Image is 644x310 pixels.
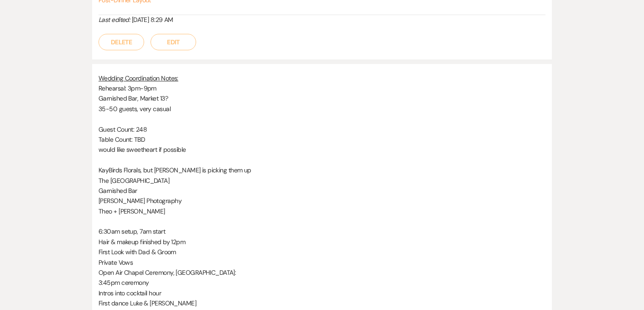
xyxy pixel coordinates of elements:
[99,16,130,24] i: Last edited:
[99,186,545,196] p: Garnished Bar
[99,104,545,114] p: 35-50 guests, very casual
[99,74,178,82] u: Wedding Coordination Notes:
[99,288,545,298] p: Intros into cocktail hour
[99,134,545,144] p: Table Count: TBD
[99,226,545,236] p: 6:30am setup, 7am start
[99,124,545,134] p: Guest Count: 248
[99,93,545,103] p: Garnished Bar, Market 13?
[99,278,545,288] p: 3:45pm ceremony
[99,176,545,186] p: The [GEOGRAPHIC_DATA]
[99,165,545,175] p: KayBirds Florals, but [PERSON_NAME] is picking them up
[151,34,196,50] button: Edit
[99,196,545,206] p: [PERSON_NAME] Photography
[99,298,545,308] p: First dance Luke & [PERSON_NAME]
[99,267,545,278] p: Open Air Chapel Ceremony, [GEOGRAPHIC_DATA]:
[99,247,545,257] p: First Look with Dad & Groom
[99,83,545,93] p: Rehearsal: 3pm-9pm
[99,144,545,155] p: would like sweetheart if possible
[99,34,144,50] button: Delete
[99,206,545,216] p: Theo + [PERSON_NAME]
[99,257,545,267] p: Private Vows
[99,237,545,247] p: Hair & makeup finished by 12pm
[99,15,545,25] div: [DATE] 8:29 AM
